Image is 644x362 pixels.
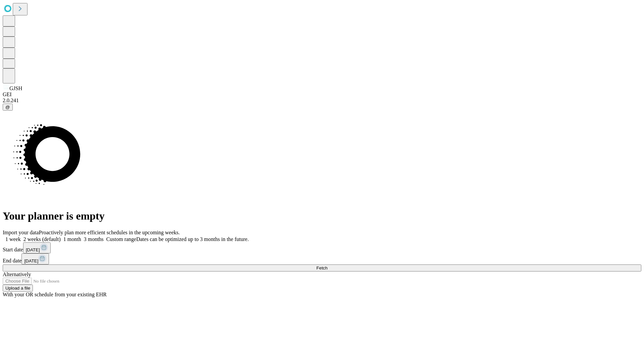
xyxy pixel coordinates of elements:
div: GEI [3,92,641,98]
span: Import your data [3,230,39,235]
span: GJSH [9,85,22,91]
span: 1 month [63,236,81,242]
span: 1 week [5,236,21,242]
span: Alternatively [3,271,31,277]
button: [DATE] [21,253,49,264]
span: With your OR schedule from your existing EHR [3,292,107,297]
span: @ [5,105,10,110]
span: 2 weeks (default) [23,236,61,242]
div: End date [3,253,641,264]
span: Custom range [106,236,136,242]
span: Fetch [316,265,327,270]
span: Dates can be optimized up to 3 months in the future. [136,236,249,242]
span: [DATE] [26,247,40,252]
button: Fetch [3,264,641,271]
span: 3 months [84,236,104,242]
div: Start date [3,242,641,253]
span: Proactively plan more efficient schedules in the upcoming weeks. [39,230,180,235]
button: @ [3,104,13,111]
span: [DATE] [24,258,38,263]
h1: Your planner is empty [3,210,641,222]
button: [DATE] [23,242,51,253]
button: Upload a file [3,285,33,292]
div: 2.0.241 [3,98,641,104]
